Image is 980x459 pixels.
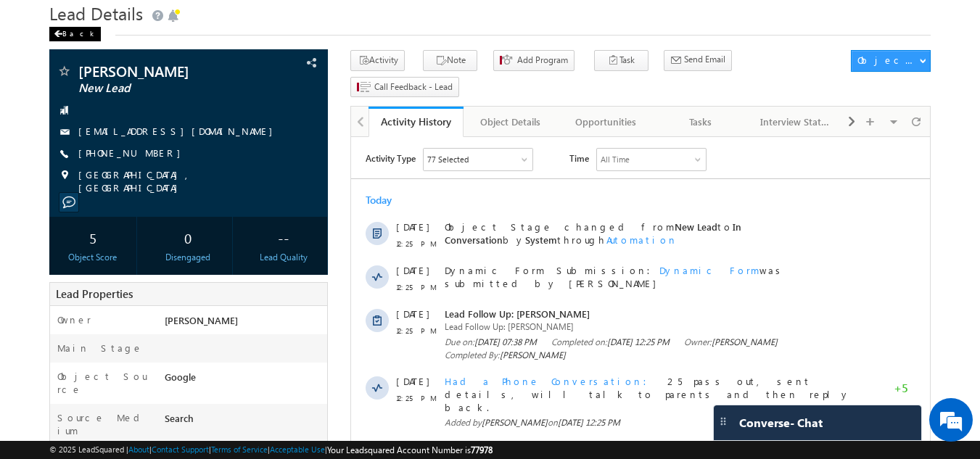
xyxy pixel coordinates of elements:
span: details [223,429,289,441]
span: Activity Type [15,11,65,33]
a: Contact Support [152,444,209,454]
span: Your Leadsquared Account Number is [327,444,493,455]
span: System([EMAIL_ADDRESS][DOMAIN_NAME]) [94,376,428,402]
a: Acceptable Use [270,444,325,454]
img: carter-drag [717,415,729,427]
div: All Time [250,16,279,29]
span: [DATE] 07:38 PM [123,199,186,210]
span: 07:37 PM [45,393,88,419]
label: Source Medium [57,411,151,437]
div: Object Actions [857,54,919,67]
div: [DATE] [15,350,62,363]
span: [DATE] [45,376,78,389]
span: Dynamic Form [308,127,408,139]
span: +5 [543,244,557,262]
span: Had a Phone Conversation [94,238,305,250]
span: [DATE] 12:25 PM [207,280,269,291]
span: 12:25 PM [45,255,88,268]
span: New Lead [324,83,366,96]
span: System [195,402,227,415]
a: [EMAIL_ADDRESS][DOMAIN_NAME] [78,125,280,137]
button: Send Email [664,50,732,71]
span: Time [218,11,238,33]
div: Back [49,27,101,41]
a: Object Details [464,107,559,137]
span: 12:25 PM [45,100,88,113]
span: Lead Details [49,1,143,25]
span: Object Owner changed from to by . [94,305,470,331]
button: Object Actions [851,50,931,72]
div: Object Details [475,113,545,131]
div: 0 [148,224,228,251]
span: Converse - Chat [739,416,823,429]
span: Object Owner changed from to by through . [94,376,428,415]
div: Opportunities [570,113,641,131]
span: [PERSON_NAME]([EMAIL_ADDRESS][DOMAIN_NAME]) [188,318,421,331]
span: © 2025 LeadSquared | | | | | [49,443,493,457]
div: Lead Quality [243,251,324,264]
span: Object Stage changed from to by through [94,83,390,109]
label: Object Source [57,370,151,396]
span: Completed By: [94,212,215,225]
div: Activity History [379,115,453,128]
div: Google [161,370,328,390]
span: [DATE] [45,238,78,251]
a: Activity History [368,107,464,137]
label: Owner [57,313,91,326]
span: [PERSON_NAME] [78,64,250,78]
span: Add Program [517,54,568,67]
button: Call Feedback - Lead [350,77,459,98]
span: [PERSON_NAME] [361,199,427,210]
span: Zaara [443,318,468,331]
span: Lead Follow Up: [PERSON_NAME] [94,183,517,197]
div: Object Score [53,251,133,264]
span: In Conversation [94,83,390,109]
span: Zaara([EMAIL_ADDRESS][DOMAIN_NAME]) [94,389,293,415]
a: Back [49,26,108,38]
a: About [128,444,149,454]
span: [DATE] 12:25 PM [256,199,318,210]
span: Added by on [94,279,517,292]
span: Send Email [684,53,725,66]
a: Tasks [654,107,749,137]
div: . [94,429,517,442]
div: 5 [53,224,133,251]
div: 77 Selected [76,16,118,29]
span: 77978 [471,444,493,455]
span: [DATE] [45,170,78,183]
span: New Lead [78,81,250,96]
span: Owner: [333,199,427,212]
div: -- [243,224,324,251]
div: Search [161,411,328,431]
span: Call Feedback - Lead [374,80,453,94]
span: [DATE] [45,83,78,96]
span: [PHONE_NUMBER] [78,146,188,161]
span: 12:25 PM [45,187,88,200]
button: Note [423,50,477,71]
span: [PERSON_NAME] [149,212,215,223]
span: [GEOGRAPHIC_DATA], [GEOGRAPHIC_DATA] [78,168,303,194]
a: Interview Status [749,107,844,137]
span: 12:25 PM [45,144,88,157]
span: 25 pass out, sent details, will talk to parents and then reply back. [94,238,499,276]
button: Task [594,50,648,71]
span: Lead Properties [56,286,133,301]
span: Object Capture: [94,429,211,441]
span: 10:45 AM [45,322,88,335]
div: Tasks [665,113,736,131]
span: Zaara([EMAIL_ADDRESS][DOMAIN_NAME]) [94,305,421,331]
a: Terms of Service [211,444,268,454]
span: [DATE] [45,305,78,318]
div: Disengaged [148,251,228,264]
span: [PERSON_NAME] [165,314,238,326]
span: Lead Follow Up: [PERSON_NAME] [94,170,517,183]
div: Sales Activity,Program,Email Bounced,Email Link Clicked,Email Marked Spam & 72 more.. [73,12,181,33]
div: Interview Status [760,113,831,131]
span: Due on: [94,199,186,212]
span: [DATE] [45,127,78,140]
button: Add Program [493,50,575,71]
span: Dynamic Form Submission: was submitted by [PERSON_NAME] [94,127,517,153]
span: [DATE] [45,429,78,442]
span: System [174,96,206,109]
button: Activity [350,50,405,71]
